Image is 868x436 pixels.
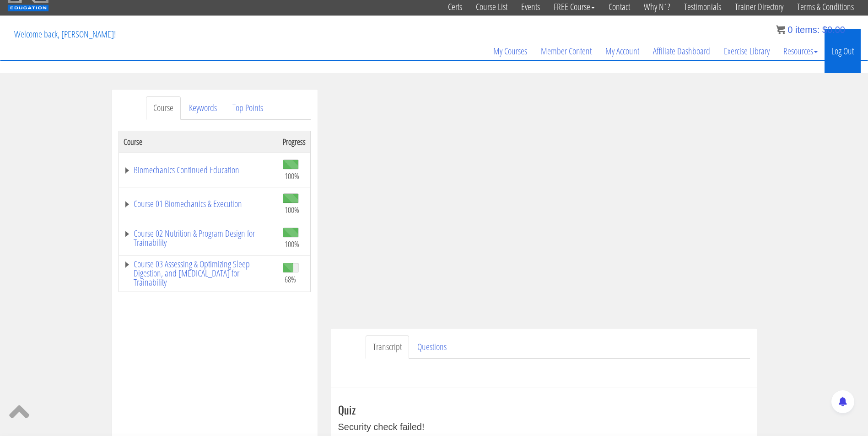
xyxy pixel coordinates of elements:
[776,25,845,35] a: 0 items: $0.00
[717,29,776,73] a: Exercise Library
[776,29,825,73] a: Resources
[278,131,311,153] th: Progress
[225,96,270,120] a: Top Points
[338,404,750,415] h3: Quiz
[410,335,454,359] a: Questions
[124,199,274,208] a: Course 01 Biomechanics & Execution
[598,29,646,73] a: My Account
[822,25,827,35] span: $
[285,205,299,215] span: 100%
[795,25,819,35] span: items:
[825,29,861,73] a: Log Out
[366,335,409,359] a: Transcript
[646,29,717,73] a: Affiliate Dashboard
[7,16,123,53] p: Welcome back, [PERSON_NAME]!
[486,29,534,73] a: My Courses
[119,131,278,153] th: Course
[285,171,299,181] span: 100%
[787,25,793,35] span: 0
[534,29,598,73] a: Member Content
[776,25,785,34] img: icon11.png
[146,96,181,120] a: Course
[822,25,845,35] bdi: 0.00
[124,165,274,175] a: Biomechanics Continued Education
[182,96,224,120] a: Keywords
[338,420,750,434] div: Security check failed!
[285,239,299,249] span: 100%
[124,260,274,287] a: Course 03 Assessing & Optimizing Sleep Digestion, and [MEDICAL_DATA] for Trainability
[124,229,274,247] a: Course 02 Nutrition & Program Design for Trainability
[285,274,296,284] span: 68%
